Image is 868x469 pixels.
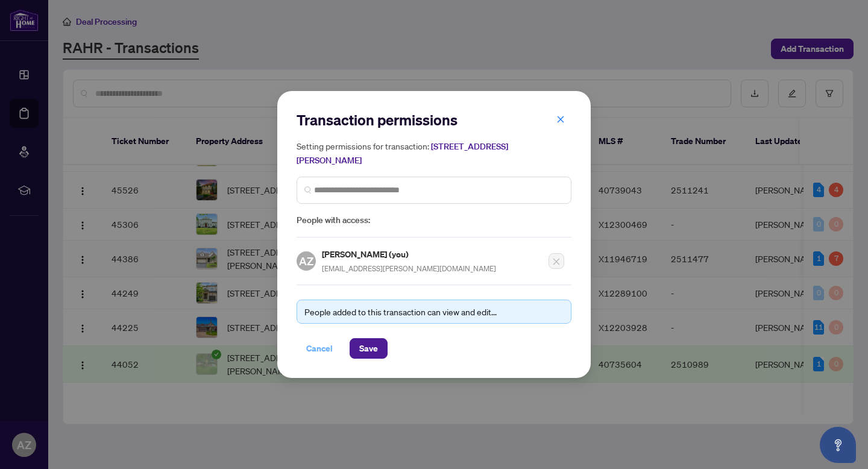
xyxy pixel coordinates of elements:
span: [EMAIL_ADDRESS][PERSON_NAME][DOMAIN_NAME] [322,264,496,273]
div: People added to this transaction can view and edit... [304,305,564,318]
img: search_icon [304,186,312,194]
span: Save [359,339,378,358]
h2: Transaction permissions [297,110,571,130]
span: AZ [299,253,313,269]
span: close [556,115,565,124]
button: Save [350,338,388,359]
span: Cancel [306,339,333,358]
h5: Setting permissions for transaction: [297,139,571,167]
h5: [PERSON_NAME] (you) [322,247,496,261]
button: Open asap [820,427,856,463]
button: Cancel [297,338,342,359]
span: [STREET_ADDRESS][PERSON_NAME] [297,141,508,166]
span: People with access: [297,213,571,227]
